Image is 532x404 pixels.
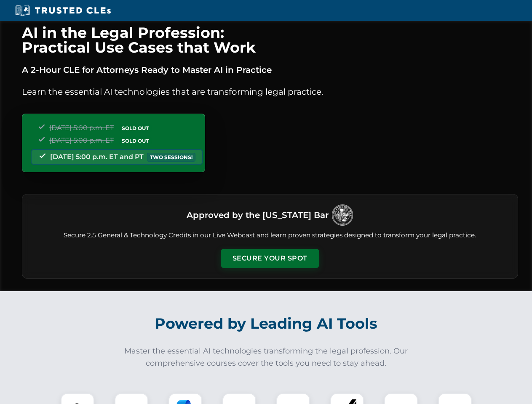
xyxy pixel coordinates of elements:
h1: AI in the Legal Profession: Practical Use Cases that Work [22,25,518,55]
span: SOLD OUT [119,136,152,145]
button: Secure Your Spot [221,249,319,268]
p: Secure 2.5 General & Technology Credits in our Live Webcast and learn proven strategies designed ... [32,231,508,240]
img: Trusted CLEs [13,4,113,17]
h3: Approved by the [US_STATE] Bar [187,207,329,223]
p: A 2-Hour CLE for Attorneys Ready to Master AI in Practice [22,63,518,77]
span: [DATE] 5:00 p.m. ET [49,136,114,144]
span: [DATE] 5:00 p.m. ET [49,124,114,132]
span: SOLD OUT [119,124,152,133]
h2: Powered by Leading AI Tools [33,309,500,338]
p: Master the essential AI technologies transforming the legal profession. Our comprehensive courses... [119,345,414,369]
p: Learn the essential AI technologies that are transforming legal practice. [22,85,518,98]
img: Logo [332,205,353,226]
